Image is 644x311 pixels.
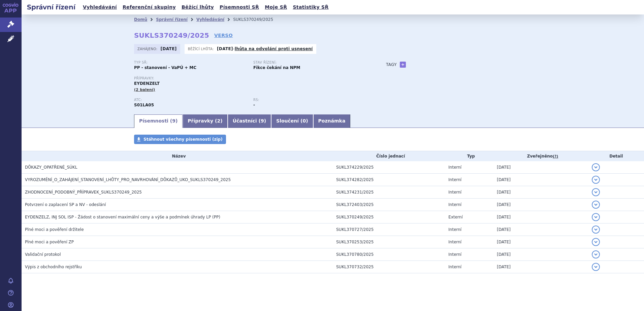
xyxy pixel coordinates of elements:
[217,118,221,124] span: 2
[493,261,588,273] td: [DATE]
[333,236,445,248] td: SUKL370253/2025
[25,190,142,195] span: ZHODNOCENÍ_PODOBNÝ_PŘÍPRAVEK_SUKLS370249_2025
[253,65,300,70] strong: Fikce čekání na NPM
[263,3,289,12] a: Moje SŘ
[445,151,493,161] th: Typ
[448,190,461,195] span: Interní
[261,118,264,124] span: 9
[588,151,644,161] th: Detail
[134,17,147,22] a: Domů
[592,188,600,196] button: detail
[448,240,461,244] span: Interní
[134,65,196,70] strong: PP - stanovení - VaPÚ + MC
[592,163,600,171] button: detail
[134,88,155,92] span: (2 balení)
[592,238,600,246] button: detail
[161,46,177,51] strong: [DATE]
[134,81,160,86] span: EYDENZELT
[386,61,397,69] h3: Tagy
[172,118,175,124] span: 9
[25,265,82,269] span: Výpis z obchodního rejstříku
[493,211,588,223] td: [DATE]
[183,114,227,128] a: Přípravky (2)
[271,114,313,128] a: Sloučení (0)
[333,248,445,261] td: SUKL370780/2025
[25,240,74,244] span: Plné moci a pověření ZP
[448,227,461,232] span: Interní
[493,151,588,161] th: Zveřejněno
[493,223,588,236] td: [DATE]
[333,199,445,211] td: SUKL372403/2025
[493,236,588,248] td: [DATE]
[134,114,183,128] a: Písemnosti (9)
[25,215,220,219] span: EYDENZELZ, INJ SOL ISP - Žádost o stanovení maximální ceny a výše a podmínek úhrady LP (PP)
[592,176,600,184] button: detail
[134,61,247,65] p: Typ SŘ:
[134,31,209,39] strong: SUKLS370249/2025
[214,32,233,39] a: VERSO
[553,154,558,159] abbr: (?)
[217,46,233,51] strong: [DATE]
[121,3,178,12] a: Referenční skupiny
[235,46,313,51] a: lhůta na odvolání proti usnesení
[333,161,445,174] td: SUKL374229/2025
[137,46,159,51] span: Zahájeno:
[333,261,445,273] td: SUKL370732/2025
[448,202,461,207] span: Interní
[448,177,461,182] span: Interní
[400,62,406,68] a: +
[448,252,461,257] span: Interní
[218,3,261,12] a: Písemnosti SŘ
[493,199,588,211] td: [DATE]
[333,211,445,223] td: SUKL370249/2025
[493,186,588,199] td: [DATE]
[333,151,445,161] th: Číslo jednací
[291,3,330,12] a: Statistiky SŘ
[592,213,600,221] button: detail
[313,114,351,128] a: Poznámka
[22,2,81,12] h2: Správní řízení
[134,135,226,144] a: Stáhnout všechny písemnosti (zip)
[228,114,271,128] a: Účastníci (9)
[493,248,588,261] td: [DATE]
[253,98,366,102] p: RS:
[448,165,461,170] span: Interní
[253,61,366,65] p: Stav řízení:
[134,98,247,102] p: ATC:
[188,46,215,51] span: Běžící lhůta:
[333,186,445,199] td: SUKL374231/2025
[448,215,462,219] span: Externí
[333,223,445,236] td: SUKL370727/2025
[180,3,216,12] a: Běžící lhůty
[448,265,461,269] span: Interní
[493,174,588,186] td: [DATE]
[81,3,119,12] a: Vyhledávání
[22,151,333,161] th: Název
[333,174,445,186] td: SUKL374282/2025
[25,227,84,232] span: Plné moci a pověření držitele
[592,201,600,209] button: detail
[156,17,188,22] a: Správní řízení
[592,226,600,234] button: detail
[25,165,77,170] span: DŮKAZY_OPATŘENÉ_SÚKL
[25,202,106,207] span: Potvrzení o zaplacení SP a NV - odeslání
[493,161,588,174] td: [DATE]
[302,118,306,124] span: 0
[217,46,313,51] p: -
[592,250,600,258] button: detail
[253,103,255,107] strong: -
[592,263,600,271] button: detail
[134,76,373,80] p: Přípravky:
[25,252,61,257] span: Validační protokol
[25,177,231,182] span: VYROZUMĚNÍ_O_ZAHÁJENÍ_STANOVENÍ_LHŮTY_PRO_NAVRHOVÁNÍ_DŮKAZŮ_UKO_SUKLS370249_2025
[196,17,224,22] a: Vyhledávání
[233,14,282,25] li: SUKLS370249/2025
[143,137,223,142] span: Stáhnout všechny písemnosti (zip)
[134,103,154,107] strong: AFLIBERCEPT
